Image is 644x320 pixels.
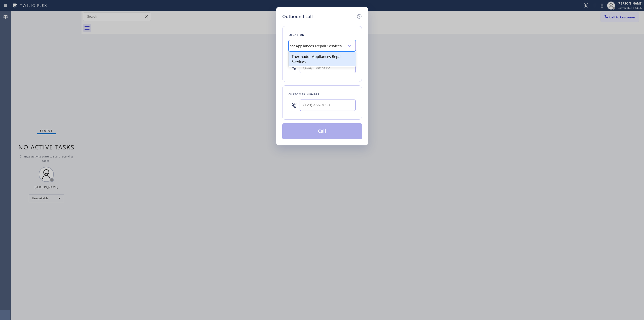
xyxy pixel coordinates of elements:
div: Customer number [289,92,356,97]
h5: Outbound call [282,13,313,20]
div: Thermador Appliances Repair Services [289,52,356,66]
input: (123) 456-7890 [300,62,356,73]
button: Call [282,123,362,139]
input: (123) 456-7890 [300,100,356,111]
div: Location [289,32,356,38]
